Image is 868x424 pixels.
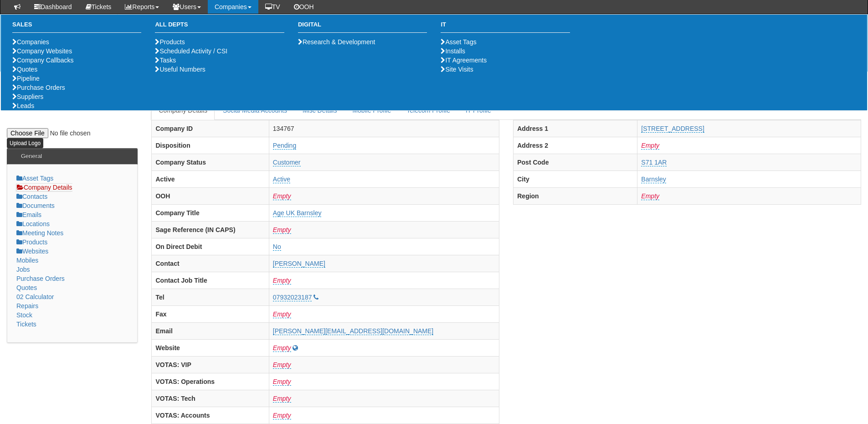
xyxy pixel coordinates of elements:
[16,229,63,237] a: Meeting Notes
[641,176,666,183] a: Barnsley
[298,38,375,46] a: Research & Development
[273,260,325,268] a: [PERSON_NAME]
[12,57,74,64] a: Company Callbacks
[16,220,50,228] a: Locations
[16,257,38,264] a: Mobiles
[152,373,269,390] th: VOTAS: Operations
[16,248,48,255] a: Websites
[155,47,227,55] a: Scheduled Activity / CSI
[16,193,47,200] a: Contacts
[269,120,499,137] td: 134767
[152,289,269,305] th: Tel
[152,137,269,154] th: Disposition
[514,137,637,154] th: Address 2
[441,57,487,64] a: IT Agreements
[152,255,269,272] th: Contact
[12,66,37,73] a: Quotes
[152,120,269,137] th: Company ID
[641,142,659,150] a: Empty
[16,284,37,291] a: Quotes
[16,293,54,300] a: 02 Calculator
[152,305,269,322] th: Fax
[298,21,427,33] h3: Digital
[273,361,291,369] a: Empty
[514,187,637,204] th: Region
[273,209,322,217] a: Age UK Barnsley
[441,21,570,33] h3: IT
[641,192,659,200] a: Empty
[152,221,269,238] th: Sage Reference (IN CAPS)
[273,395,291,403] a: Empty
[273,176,290,183] a: Active
[16,175,53,182] a: Asset Tags
[155,21,284,33] h3: All Depts
[514,154,637,171] th: Post Code
[514,171,637,187] th: City
[273,294,312,301] a: 07932023187
[273,378,291,386] a: Empty
[273,142,296,150] a: Pending
[441,66,473,73] a: Site Visits
[152,407,269,424] th: VOTAS: Accounts
[152,171,269,187] th: Active
[641,125,704,133] a: [STREET_ADDRESS]
[152,204,269,221] th: Company Title
[152,238,269,255] th: On Direct Debit
[16,302,38,310] a: Repairs
[16,238,47,246] a: Products
[155,38,185,46] a: Products
[152,390,269,407] th: VOTAS: Tech
[16,202,55,209] a: Documents
[16,275,65,282] a: Purchase Orders
[273,310,291,318] a: Empty
[152,272,269,289] th: Contact Job Title
[16,321,36,328] a: Tickets
[641,159,667,166] a: S71 1AR
[273,327,433,335] a: [PERSON_NAME][EMAIL_ADDRESS][DOMAIN_NAME]
[441,47,465,55] a: Installs
[273,192,291,200] a: Empty
[7,138,43,148] input: Upload Logo
[16,149,46,164] h3: General
[12,21,141,33] h3: Sales
[441,38,476,46] a: Asset Tags
[12,102,34,109] a: Leads
[155,66,205,73] a: Useful Numbers
[273,412,291,419] a: Empty
[152,154,269,171] th: Company Status
[16,183,72,191] a: Company Details
[155,57,176,64] a: Tasks
[12,38,49,46] a: Companies
[273,159,301,166] a: Customer
[12,93,43,100] a: Suppliers
[152,356,269,373] th: VOTAS: VIP
[152,339,269,356] th: Website
[273,243,281,251] a: No
[152,322,269,339] th: Email
[16,311,32,319] a: Stock
[514,120,637,137] th: Address 1
[12,47,72,55] a: Company Websites
[273,226,291,234] a: Empty
[16,266,30,273] a: Jobs
[16,211,41,218] a: Emails
[12,75,40,82] a: Pipeline
[12,84,65,91] a: Purchase Orders
[152,187,269,204] th: OOH
[273,277,291,284] a: Empty
[273,344,291,352] a: Empty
